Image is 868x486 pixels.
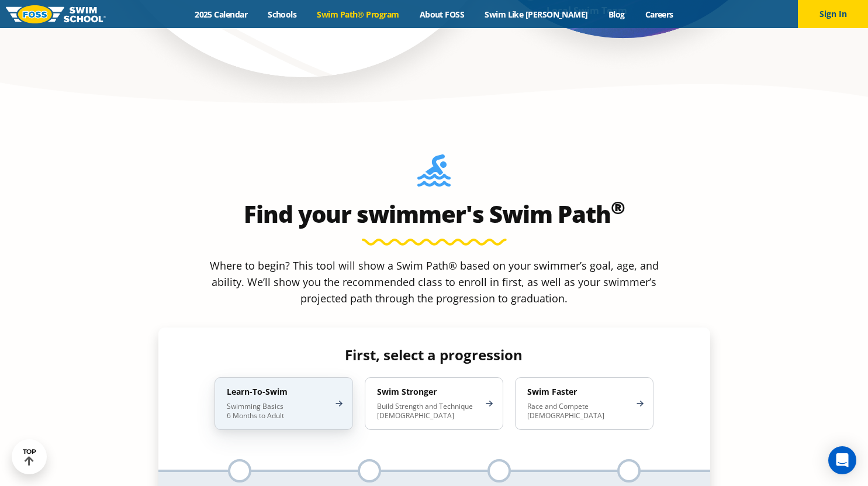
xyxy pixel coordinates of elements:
div: Open Intercom Messenger [828,446,856,474]
img: FOSS Swim School Logo [6,5,106,23]
img: Foss-Location-Swimming-Pool-Person.svg [417,154,451,194]
a: Blog [598,9,635,20]
p: Race and Compete [DEMOGRAPHIC_DATA] [527,402,630,420]
h4: Learn-To-Swim [227,387,329,397]
p: Swimming Basics 6 Months to Adult [227,402,329,420]
h4: Swim Stronger [377,387,479,397]
a: Swim Path® Program [307,9,409,20]
h4: First, select a progression [205,347,663,363]
div: TOP [23,448,36,466]
a: Swim Like [PERSON_NAME] [475,9,599,20]
sup: ® [611,195,625,219]
p: Where to begin? This tool will show a Swim Path® based on your swimmer’s goal, age, and ability. ... [205,257,663,306]
h4: Swim Faster [527,387,630,397]
a: Schools [258,9,307,20]
a: 2025 Calendar [185,9,258,20]
p: Build Strength and Technique [DEMOGRAPHIC_DATA] [377,402,479,420]
h2: Find your swimmer's Swim Path [158,200,710,228]
a: Careers [635,9,683,20]
a: About FOSS [409,9,475,20]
